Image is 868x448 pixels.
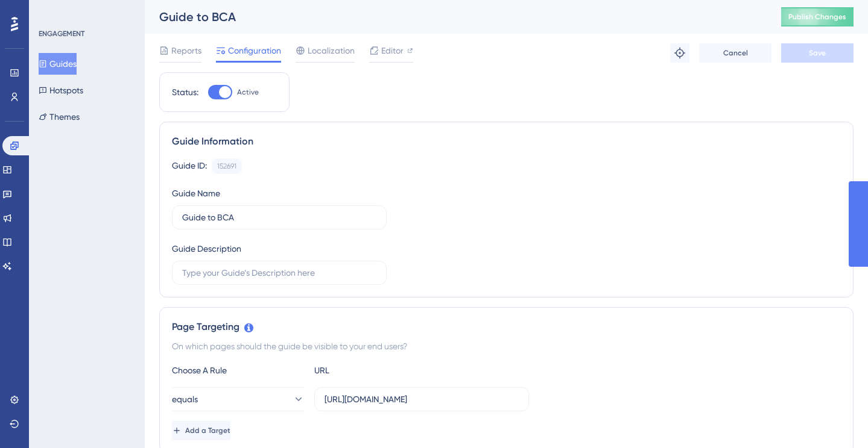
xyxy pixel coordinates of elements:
button: Cancel [699,43,771,63]
button: Save [781,43,854,63]
div: Guide to BCA [159,8,751,25]
div: Choose A Rule [172,363,305,378]
span: Localization [308,43,355,58]
span: Editor [381,43,404,58]
div: On which pages should the guide be visible to your end users? [172,339,841,353]
input: Type your Guide’s Name here [182,211,376,224]
div: Status: [172,85,198,99]
div: Guide Description [172,241,241,256]
span: Add a Target [185,426,230,435]
div: Guide Information [172,134,841,149]
button: Themes [39,106,80,128]
input: Type your Guide’s Description here [182,266,376,279]
button: Guides [39,53,77,75]
div: URL [314,363,447,378]
span: Publish Changes [788,12,846,22]
span: Reports [171,43,201,58]
button: Add a Target [172,421,230,440]
button: equals [172,387,305,411]
span: Cancel [723,48,748,58]
button: Publish Changes [781,7,854,26]
div: 152691 [217,161,236,171]
div: Guide Name [172,186,220,201]
span: Configuration [228,43,281,58]
div: Page Targeting [172,320,841,334]
span: Save [809,48,826,58]
iframe: UserGuiding AI Assistant Launcher [817,400,854,437]
span: equals [172,392,198,406]
input: yourwebsite.com/path [325,393,519,406]
div: ENGAGEMENT [39,29,84,39]
div: Guide ID: [172,158,207,174]
span: Active [237,87,259,97]
button: Hotspots [39,79,83,101]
